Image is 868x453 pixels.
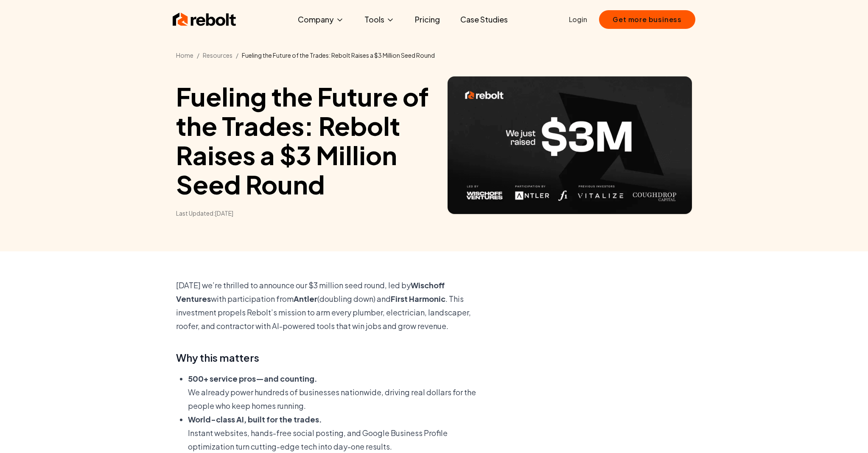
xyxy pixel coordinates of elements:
li: / [236,51,238,59]
img: Rebolt Logo [173,11,236,28]
a: Resources [203,51,232,59]
b: First Harmonic [391,294,445,304]
p: [DATE] we’re thrilled to announce our $3 million seed round, led by with participation from (doub... [176,279,489,333]
b: Antler [294,294,317,304]
img: Article hero image [448,76,692,214]
a: Pricing [408,11,447,28]
time: Last Updated: [DATE] [176,209,434,217]
nav: Breadcrumb [176,51,692,59]
button: Get more business [599,10,695,29]
b: World-class AI, built for the trades. [188,414,322,424]
button: Company [291,11,351,28]
b: 500+ service pros—and counting. [188,374,317,383]
button: Tools [358,11,401,28]
h1: Fueling the Future of the Trades: Rebolt Raises a $3 Million Seed Round [176,82,434,199]
a: Case Studies [454,11,515,28]
p: We already power hundreds of businesses nationwide, driving real dollars for the people who keep ... [188,385,489,413]
li: Fueling the Future of the Trades: Rebolt Raises a $3 Million Seed Round [242,51,435,59]
h3: Why this matters [176,350,489,365]
a: Home [176,51,193,59]
li: / [197,51,199,59]
a: Login [569,14,587,25]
